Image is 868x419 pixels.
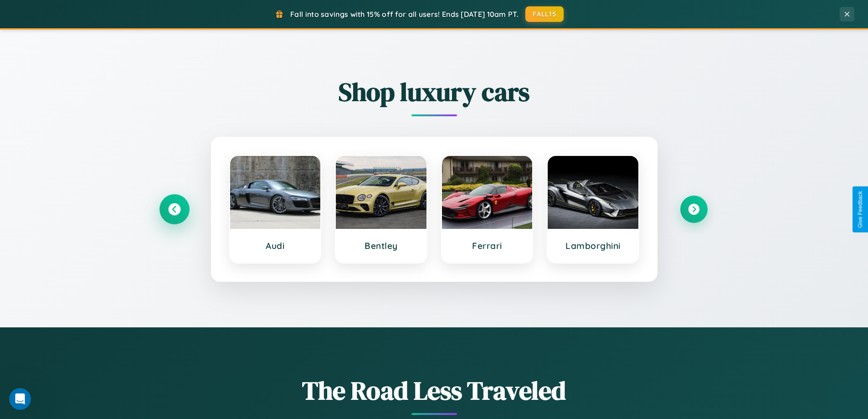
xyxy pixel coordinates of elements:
[9,388,31,410] iframe: Intercom live chat
[857,191,863,228] div: Give Feedback
[161,373,708,408] h1: The Road Less Traveled
[451,240,524,251] h3: Ferrari
[290,10,519,19] span: Fall into savings with 15% off for all users! Ends [DATE] 10am PT.
[525,6,564,22] button: FALL15
[239,240,312,251] h3: Audi
[161,74,708,109] h2: Shop luxury cars
[345,240,417,251] h3: Bentley
[557,240,629,251] h3: Lamborghini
